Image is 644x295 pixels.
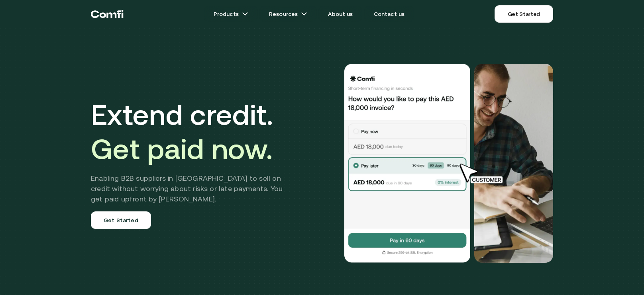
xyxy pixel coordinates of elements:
a: Get Started [91,211,151,229]
span: Get paid now. [91,133,273,165]
img: Would you like to pay this AED 18,000.00 invoice? [344,64,471,263]
img: Would you like to pay this AED 18,000.00 invoice? [474,64,553,263]
a: About us [318,6,362,22]
img: cursor [454,162,512,185]
img: arrow icons [301,11,307,17]
img: arrow icons [242,11,248,17]
h2: Enabling B2B suppliers in [GEOGRAPHIC_DATA] to sell on credit without worrying about risks or lat... [91,173,295,204]
a: Contact us [364,6,414,22]
a: Get Started [495,5,553,23]
a: Productsarrow icons [204,6,258,22]
a: Resourcesarrow icons [259,6,317,22]
h1: Extend credit. [91,98,295,166]
a: Return to the top of the Comfi home page [91,2,124,26]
